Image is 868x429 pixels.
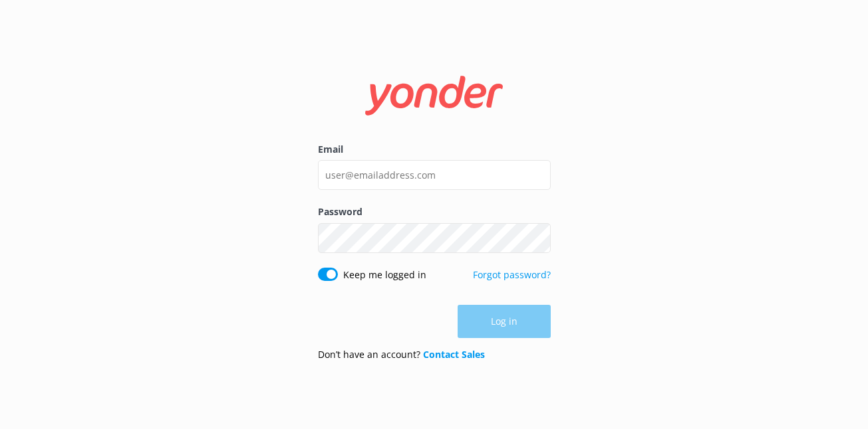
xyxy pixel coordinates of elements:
label: Password [318,205,551,219]
label: Keep me logged in [343,268,426,282]
label: Email [318,142,551,157]
a: Contact Sales [423,348,485,361]
input: user@emailaddress.com [318,160,551,190]
a: Forgot password? [473,268,551,281]
p: Don’t have an account? [318,347,485,362]
button: Show password [524,224,551,251]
